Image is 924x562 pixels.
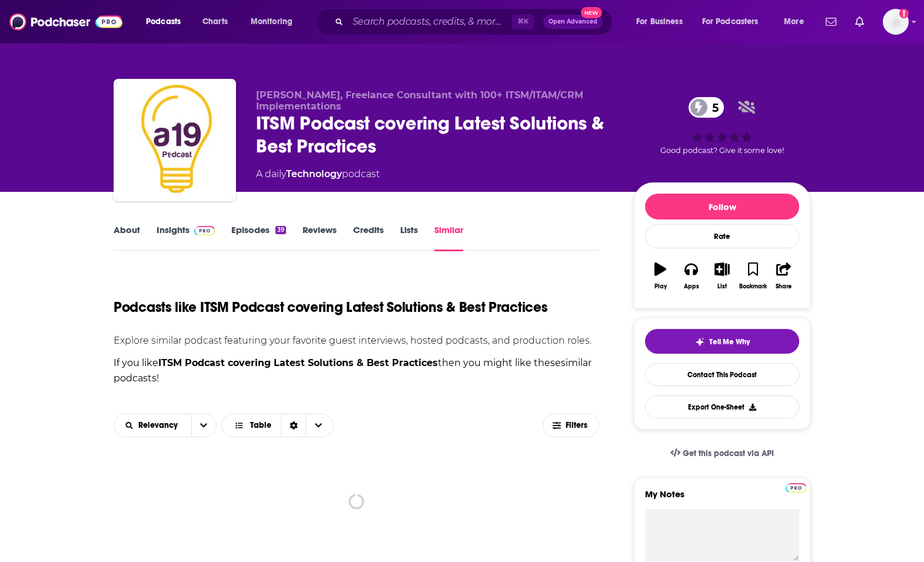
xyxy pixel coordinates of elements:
[645,194,799,220] button: Follow
[114,298,547,316] h1: Podcasts like ITSM Podcast covering Latest Solutions & Best Practices
[231,224,286,251] a: Episodes39
[645,395,799,418] button: Export One-Sheet
[769,255,799,297] button: Share
[883,9,909,35] img: User Profile
[694,12,776,31] button: open menu
[581,7,602,18] span: New
[645,224,799,248] div: Rate
[776,283,792,290] div: Share
[138,12,196,31] button: open menu
[660,146,784,155] span: Good podcast? Give it some love!
[737,255,768,297] button: Bookmark
[549,19,597,25] span: Open Advanced
[400,224,418,251] a: Lists
[114,355,599,385] p: If you like then you might like these similar podcasts !
[786,481,806,493] a: Pro website
[543,414,599,437] button: Filters
[821,12,841,32] a: Show notifications dropdown
[645,255,676,297] button: Play
[634,89,810,162] div: 5Good podcast? Give it some love!
[636,14,683,30] span: For Business
[883,9,909,35] span: Logged in as danikarchmer
[146,14,181,30] span: Podcasts
[202,14,228,30] span: Charts
[9,11,122,33] img: Podchaser - Follow, Share and Rate Podcasts
[281,414,305,437] div: Sort Direction
[242,12,308,31] button: open menu
[512,14,534,29] span: ⌘ K
[114,421,191,430] button: open menu
[654,283,667,290] div: Play
[327,8,624,35] div: Search podcasts, credits, & more...
[303,224,337,251] a: Reviews
[709,337,750,347] span: Tell Me Why
[543,15,603,29] button: Open AdvancedNew
[191,414,216,437] button: open menu
[695,337,704,347] img: tell me why sparkle
[689,97,724,118] a: 5
[348,12,512,31] input: Search podcasts, credits, & more...
[850,12,869,32] a: Show notifications dropdown
[700,97,724,118] span: 5
[684,283,699,290] div: Apps
[221,414,334,437] button: Choose View
[702,14,759,30] span: For Podcasters
[256,89,583,112] span: [PERSON_NAME], Freelance Consultant with 100+ ITSM/ITAM/CRM Implementations
[739,283,767,290] div: Bookmark
[114,224,140,251] a: About
[275,226,286,234] div: 39
[676,255,706,297] button: Apps
[286,168,342,179] a: Technology
[250,421,271,430] span: Table
[776,12,819,31] button: open menu
[256,167,380,181] div: A daily podcast
[661,439,783,468] a: Get this podcast via API
[628,12,697,31] button: open menu
[645,488,799,509] label: My Notes
[138,421,182,430] span: Relevancy
[899,9,909,18] svg: Add a profile image
[784,14,804,30] span: More
[717,283,727,290] div: List
[195,12,235,31] a: Charts
[645,363,799,386] a: Contact This Podcast
[194,226,215,235] img: Podchaser Pro
[116,81,234,199] img: ITSM Podcast covering Latest Solutions & Best Practices
[434,224,463,251] a: Similar
[683,448,774,458] span: Get this podcast via API
[566,421,589,430] span: Filters
[707,255,737,297] button: List
[251,14,293,30] span: Monitoring
[114,335,599,346] p: Explore similar podcast featuring your favorite guest interviews, hosted podcasts, and production...
[157,224,215,251] a: InsightsPodchaser Pro
[114,414,217,437] h2: Choose List sort
[158,357,438,368] strong: ITSM Podcast covering Latest Solutions & Best Practices
[883,9,909,35] button: Show profile menu
[353,224,384,251] a: Credits
[786,483,806,493] img: Podchaser Pro
[645,329,799,354] button: tell me why sparkleTell Me Why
